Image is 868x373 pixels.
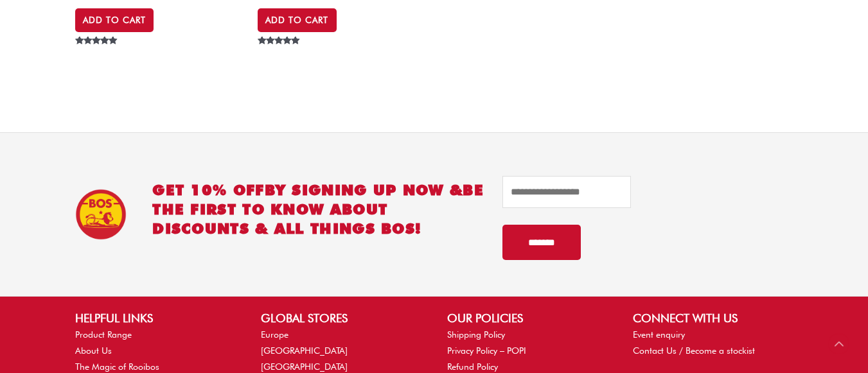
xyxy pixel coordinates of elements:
a: Add to cart: “Grape Fruit Ice” [258,8,336,31]
a: Contact Us / Become a stockist [633,345,755,356]
span: Rated out of 5 [258,37,302,74]
a: The Magic of Rooibos [75,361,159,372]
a: Add to cart: “Cherry Fruit Ice” [75,8,154,31]
a: [GEOGRAPHIC_DATA] [261,345,348,356]
a: Europe [261,329,288,340]
a: Privacy Policy – POPI [447,345,526,356]
a: Refund Policy [447,361,498,372]
h2: CONNECT WITH US [633,309,793,327]
a: [GEOGRAPHIC_DATA] [261,361,348,372]
a: Event enquiry [633,329,685,340]
a: Shipping Policy [447,329,505,340]
a: About Us [75,345,112,356]
h2: HELPFUL LINKS [75,309,235,327]
h2: GLOBAL STORES [261,309,421,327]
span: BY SIGNING UP NOW & [265,181,463,198]
a: Product Range [75,329,132,340]
nav: CONNECT WITH US [633,327,793,359]
img: BOS Ice Tea [75,189,127,240]
h2: GET 10% OFF be the first to know about discounts & all things BOS! [152,180,484,238]
span: Rated out of 5 [75,37,120,74]
h2: OUR POLICIES [447,309,607,327]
